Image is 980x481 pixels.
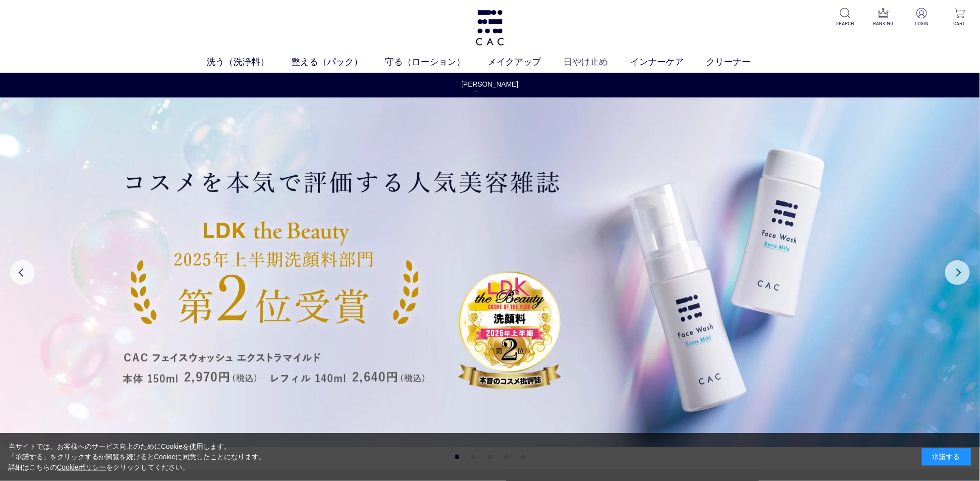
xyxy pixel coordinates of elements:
p: LOGIN [910,20,934,27]
div: 承諾する [922,448,972,466]
a: 整える（パック） [292,55,385,69]
p: RANKING [871,20,896,27]
a: メイクアップ [488,55,564,69]
button: Previous [10,260,35,285]
a: LOGIN [910,8,934,27]
a: Cookieポリシー [57,463,107,471]
a: 日やけ止め [564,55,631,69]
a: SEARCH [833,8,858,27]
img: logo [474,10,505,46]
a: CART [948,8,972,27]
a: 洗う（洗浄料） [207,55,292,69]
div: 当サイトでは、お客様へのサービス向上のためにCookieを使用します。 「承諾する」をクリックするか閲覧を続けるとCookieに同意したことになります。 詳細はこちらの をクリックしてください。 [8,441,266,473]
button: Next [945,260,970,285]
a: クリーナー [707,55,773,69]
p: CART [948,20,972,27]
a: [PERSON_NAME]休業のお知らせ [459,79,522,100]
a: RANKING [871,8,896,27]
a: 守る（ローション） [385,55,488,69]
p: SEARCH [833,20,858,27]
a: インナーケア [631,55,707,69]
